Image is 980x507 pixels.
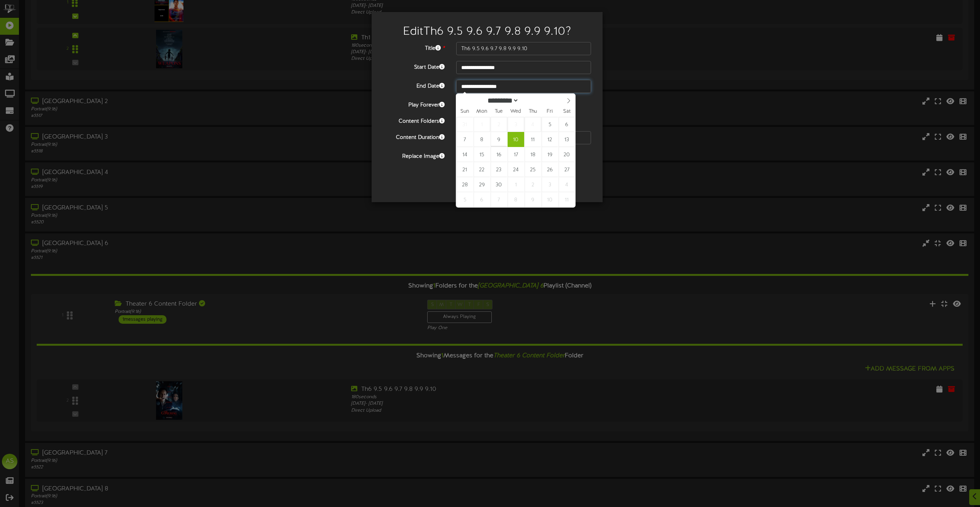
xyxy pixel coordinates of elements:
[542,132,558,147] span: September 12, 2025
[474,162,490,177] span: September 22, 2025
[508,192,524,207] span: October 8, 2025
[457,162,473,177] span: September 21, 2025
[474,192,490,207] span: October 6, 2025
[377,131,450,142] label: Content Duration
[490,109,507,114] span: Tue
[491,177,507,192] span: September 30, 2025
[457,147,473,162] span: September 14, 2025
[542,162,558,177] span: September 26, 2025
[508,147,524,162] span: September 17, 2025
[525,147,541,162] span: September 18, 2025
[525,177,541,192] span: October 2, 2025
[559,147,575,162] span: September 20, 2025
[525,117,541,132] span: September 4, 2025
[474,147,490,162] span: September 15, 2025
[541,109,558,114] span: Fri
[457,192,473,207] span: October 5, 2025
[508,177,524,192] span: October 1, 2025
[457,132,473,147] span: September 7, 2025
[559,162,575,177] span: September 27, 2025
[473,109,490,114] span: Mon
[559,192,575,207] span: October 11, 2025
[474,117,490,132] span: September 1, 2025
[377,42,450,52] label: Title
[559,177,575,192] span: October 4, 2025
[491,147,507,162] span: September 16, 2025
[508,132,524,147] span: September 10, 2025
[377,99,450,109] label: Play Forever
[491,132,507,147] span: September 9, 2025
[491,117,507,132] span: September 2, 2025
[377,80,450,90] label: End Date
[456,109,473,114] span: Sun
[524,109,541,114] span: Thu
[558,109,575,114] span: Sat
[491,162,507,177] span: September 23, 2025
[383,25,591,38] h2: Edit Th6 9.5 9.6 9.7 9.8 9.9 9.10 ?
[491,192,507,207] span: October 7, 2025
[542,117,558,132] span: September 5, 2025
[507,109,524,114] span: Wed
[542,147,558,162] span: September 19, 2025
[559,132,575,147] span: September 13, 2025
[525,132,541,147] span: September 11, 2025
[377,115,450,125] label: Content Folders
[474,177,490,192] span: September 29, 2025
[377,150,450,161] label: Replace Image
[474,132,490,147] span: September 8, 2025
[559,117,575,132] span: September 6, 2025
[519,96,547,105] input: Year
[457,177,473,192] span: September 28, 2025
[525,192,541,207] span: October 9, 2025
[456,42,591,55] input: Title
[377,61,450,71] label: Start Date
[542,192,558,207] span: October 10, 2025
[525,162,541,177] span: September 25, 2025
[457,117,473,132] span: August 31, 2025
[508,117,524,132] span: September 3, 2025
[508,162,524,177] span: September 24, 2025
[542,177,558,192] span: October 3, 2025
